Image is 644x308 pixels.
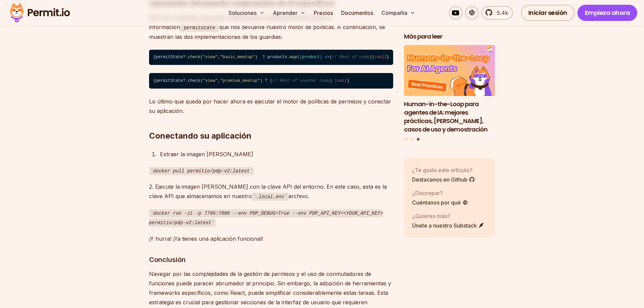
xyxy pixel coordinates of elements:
code: docker pull permitio/pdp-v2:latest [149,167,254,175]
a: Cuéntanos por qué [412,198,468,207]
li: 3 de 3 [404,45,495,134]
a: Iniciar sesión [521,5,575,21]
font: 5.4k [497,9,508,16]
font: Más para leer [404,32,442,41]
span: // Rest of code [332,55,369,60]
span: "view" [203,55,218,60]
button: Ir a la diapositiva 3 [417,138,420,141]
code: .local.env [252,193,289,201]
button: Ir a la diapositiva 2 [411,138,414,141]
font: ¿Discrepar? [412,190,443,196]
code: permitState [180,24,219,32]
font: Compañía [381,9,407,16]
font: Lo último que queda por hacer ahora es ejecutar el motor de políticas de permisos y conectar su a... [149,98,391,114]
font: ¡Y hurra! ¡Ya tienes una aplicación funcional! [149,235,263,242]
font: 2. Ejecute la imagen [PERSON_NAME] con la clave API del entorno. En este caso, esta es la clave A... [149,183,387,199]
font: Iniciar sesión [528,8,567,17]
a: 5.4k [481,6,513,20]
font: que nos devuelve nuestro motor de políticas. A continuación, se muestran las dos implementaciones... [149,24,385,40]
span: "premium_meetup" [220,78,260,83]
button: Aprender [270,6,308,20]
a: Precios [311,6,336,20]
code: {permitState?.check( , ) ? ( ) : } [149,73,393,89]
font: Conclusión [149,256,186,264]
span: // Rest of voucher code [272,78,330,83]
img: Human-in-the-Loop para agentes de IA: mejores prácticas, marcos, casos de uso y demostración [404,45,495,96]
span: ( ) => [300,55,330,60]
a: Human-in-the-Loop para agentes de IA: mejores prácticas, marcos, casos de uso y demostraciónHuman... [404,45,495,134]
font: Extraer la imagen [PERSON_NAME] [160,151,253,158]
span: "basic_meetup" [220,55,255,60]
button: Compañía [379,6,418,20]
div: Publicaciones [404,45,495,142]
a: Empieza ahora [577,5,638,21]
font: archivo. [288,193,309,199]
font: ¿Te gusta este artículo? [412,167,473,173]
font: Precios [314,9,333,16]
a: Únete a nuestro Substack [412,221,484,230]
button: Soluciones [226,6,267,20]
font: Documentos [341,9,373,16]
span: check [188,55,200,60]
font: ¿Quieres más? [412,213,450,219]
span: product [302,55,319,60]
img: Logotipo del permiso [7,1,73,24]
span: null [377,55,386,60]
span: map [290,55,297,60]
code: {permitState?. ( , ) ⁠ ? products. ( ( ⁠ )) : } [149,50,393,65]
span: "view" [203,78,218,83]
a: Documentos [338,6,376,20]
button: Ir a la diapositiva 1 [405,138,408,141]
font: Aprender [273,9,297,16]
a: Destacanos en Github [412,175,475,184]
font: Soluciones [229,9,257,16]
font: Conectando su aplicación [149,131,252,141]
code: docker run -it -p 7766:7000 --env PDP_DEBUG=True --env PDP_API_KEY=<YOUR_API_KEY> permitio/pdp-v2... [149,209,383,227]
font: Human-in-the-Loop para agentes de IA: mejores prácticas, [PERSON_NAME], casos de uso y demostración [404,100,487,133]
span: null [337,78,347,83]
font: Empieza ahora [585,8,630,17]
